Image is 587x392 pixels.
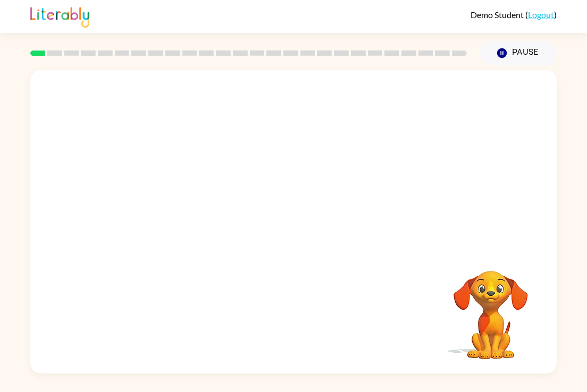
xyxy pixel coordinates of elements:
button: Pause [480,41,557,65]
div: ( ) [471,10,557,20]
span: Demo Student [471,10,525,20]
a: Logout [528,10,554,20]
img: Literably [30,4,89,28]
video: Your browser must support playing .mp4 files to use Literably. Please try using another browser. [438,254,544,361]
